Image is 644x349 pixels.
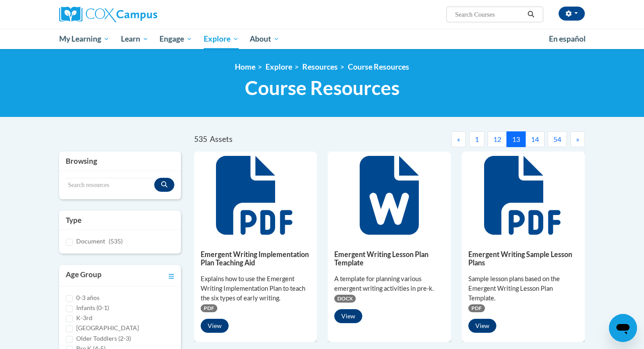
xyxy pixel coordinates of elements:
[115,29,154,49] a: Learn
[76,323,139,333] label: [GEOGRAPHIC_DATA]
[244,29,286,49] a: About
[549,34,586,43] span: En español
[334,309,362,323] button: View
[468,274,578,303] div: Sample lesson plans based on the Emergent Writing Lesson Plan Template.
[76,303,109,313] label: Infants (0-1)
[576,135,579,143] span: »
[609,314,637,342] iframe: Button to launch messaging window
[66,178,154,193] input: Search resources
[194,134,207,144] span: 535
[59,7,226,22] a: Cox Campus
[469,131,485,147] button: 1
[451,131,466,147] button: Previous
[389,131,585,147] nav: Pagination Navigation
[59,7,157,22] img: Cox Campus
[46,29,598,49] div: Main menu
[457,135,460,143] span: «
[66,269,102,282] h3: Age Group
[468,304,485,312] span: PDF
[204,34,239,44] span: Explore
[302,62,338,71] a: Resources
[210,134,233,144] span: Assets
[201,304,217,312] span: PDF
[154,29,198,49] a: Engage
[66,215,174,226] h3: Type
[154,178,174,192] button: Search resources
[201,319,229,333] button: View
[334,295,356,303] span: DOCX
[334,274,444,293] div: A template for planning various emergent writing activities in pre-k.
[66,156,174,166] h3: Browsing
[76,313,92,323] label: K-3rd
[265,62,292,71] a: Explore
[121,34,149,44] span: Learn
[76,237,105,245] span: Document
[59,34,110,44] span: My Learning
[570,131,585,147] button: Next
[109,237,123,245] span: (535)
[169,269,174,282] a: Toggle collapse
[488,131,507,147] button: 12
[559,7,585,21] button: Account Settings
[454,9,524,20] input: Search Courses
[198,29,244,49] a: Explore
[201,274,311,303] div: Explains how to use the Emergent Writing Implementation Plan to teach the six types of early writ...
[524,9,538,20] button: Search
[543,30,591,48] a: En español
[468,319,496,333] button: View
[76,334,131,343] label: Older Toddlers (2-3)
[235,62,255,71] a: Home
[525,131,545,147] button: 14
[53,29,115,49] a: My Learning
[506,131,526,147] button: 13
[201,250,311,267] h5: Emergent Writing Implementation Plan Teaching Aid
[348,62,409,71] a: Course Resources
[159,34,192,44] span: Engage
[468,250,578,267] h5: Emergent Writing Sample Lesson Plans
[250,34,280,44] span: About
[334,250,444,267] h5: Emergent Writing Lesson Plan Template
[245,76,400,99] span: Course Resources
[76,293,99,303] label: 0-3 años
[548,131,567,147] button: 54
